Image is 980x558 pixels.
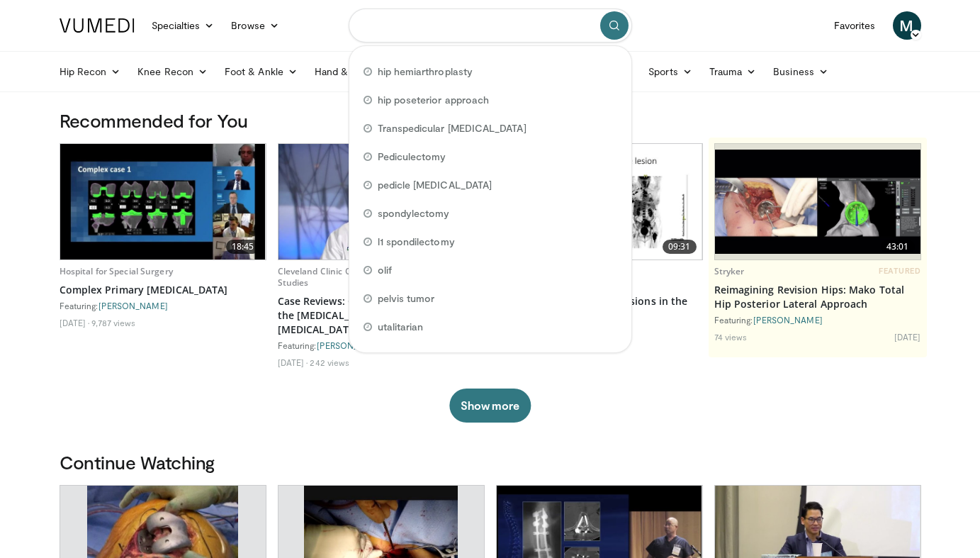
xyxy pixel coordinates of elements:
li: [DATE] [60,317,90,328]
a: Hospital for Special Surgery [60,265,173,277]
a: Stryker [714,265,745,277]
a: Reimagining Revision Hips: Mako Total Hip Posterior Lateral Approach [714,283,921,311]
span: utalitarian [378,320,424,334]
a: [PERSON_NAME] [317,340,386,350]
span: 43:01 [881,240,915,254]
a: Cleveland Clinic Orthopaedic Case Studies [278,265,419,289]
a: M [893,11,921,40]
h3: Continue Watching [60,451,921,474]
div: Featuring: [60,300,266,311]
span: spondylectomy [378,206,450,221]
a: [PERSON_NAME] [98,301,168,311]
a: Foot & Ankle [216,57,306,86]
span: 18:45 [226,240,260,254]
img: 6632ea9e-2a24-47c5-a9a2-6608124666dc.620x360_q85_upscale.jpg [715,150,920,254]
a: Complex Primary [MEDICAL_DATA] [60,283,266,297]
a: 43:01 [715,144,920,260]
span: Pediculectomy [378,150,446,164]
a: Knee Recon [129,57,216,86]
span: olif [378,263,392,277]
input: Search topics, interventions [349,9,632,43]
li: 9,787 views [91,317,135,328]
span: pedicle [MEDICAL_DATA] [378,178,492,192]
a: Specialties [143,11,223,40]
a: Case Reviews: Connecting a Leg Bone to the [MEDICAL_DATA] Bone to Treat [MEDICAL_DATA], Chondoros... [278,294,485,337]
a: Trauma [701,57,765,86]
div: Featuring: [714,314,921,325]
a: 18:45 [60,144,266,260]
img: e4f1a5b7-268b-4559-afc9-fa94e76e0451.620x360_q85_upscale.jpg [60,144,266,260]
li: 74 views [714,331,748,342]
h3: Recommended for You [60,109,921,132]
span: hip poseterior approach [378,93,490,107]
img: VuMedi Logo [60,18,135,33]
a: Browse [223,11,288,40]
a: Sports [640,57,701,86]
a: [PERSON_NAME] [753,315,823,325]
span: FEATURED [879,266,920,276]
span: Transpedicular [MEDICAL_DATA] [378,121,526,135]
img: 0c29015b-69d3-49ef-a353-53da628eecba.620x360_q85_upscale.jpg [278,144,484,260]
div: Featuring: [278,340,485,351]
li: 242 views [310,357,349,368]
a: Favorites [826,11,884,40]
span: 09:31 [663,240,697,254]
a: 06:03 [278,144,484,260]
span: hip hemiarthroplasty [378,65,473,79]
a: Hand & Wrist [306,57,398,86]
a: Business [765,57,837,86]
li: [DATE] [894,331,921,342]
span: pelvis tumor [378,291,435,306]
button: Show more [449,389,531,423]
a: Hip Recon [51,57,130,86]
li: [DATE] [278,357,308,368]
span: l1 spondilectomy [378,235,455,249]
